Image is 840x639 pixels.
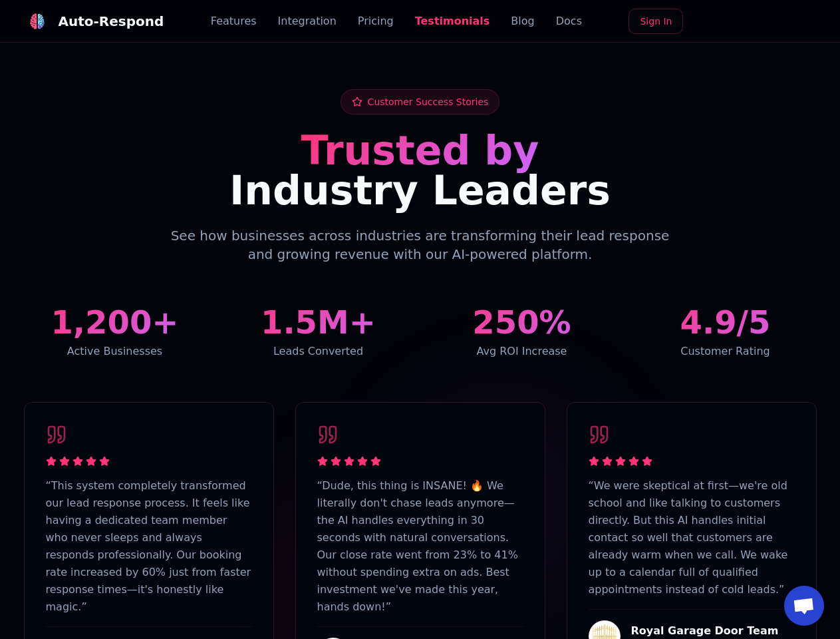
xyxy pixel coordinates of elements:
span: Customer Success Stories [368,95,489,108]
p: “ We were skeptical at first—we're old school and like talking to customers directly. But this AI... [589,477,795,598]
a: Testimonials [415,13,490,29]
span: Trusted by [301,127,539,174]
div: 1.5M+ [227,306,410,338]
a: Blog [511,13,534,29]
a: Open chat [784,586,824,626]
a: Sign In [629,9,683,34]
div: Customer Rating [634,343,817,359]
div: 4.9/5 [634,306,817,338]
div: Active Businesses [24,343,206,359]
div: Leads Converted [227,343,410,359]
a: Features [211,13,257,29]
span: Industry Leaders [229,167,611,214]
a: Pricing [358,13,394,29]
p: See how businesses across industries are transforming their lead response and growing revenue wit... [165,226,676,264]
a: Auto-Respond [24,8,164,35]
img: logo.svg [29,13,45,29]
div: Avg ROI Increase [431,343,613,359]
h4: Royal Garage Door Team [631,623,779,639]
p: “ This system completely transformed our lead response process. It feels like having a dedicated ... [46,477,252,616]
a: Docs [556,13,582,29]
div: Auto-Respond [59,12,164,31]
iframe: Sign in with Google Button [687,7,823,37]
div: 250% [431,306,613,338]
a: Integration [278,13,337,29]
p: “ Dude, this thing is INSANE! 🔥 We literally don't chase leads anymore—the AI handles everything ... [317,477,523,616]
div: 1,200+ [24,306,206,338]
